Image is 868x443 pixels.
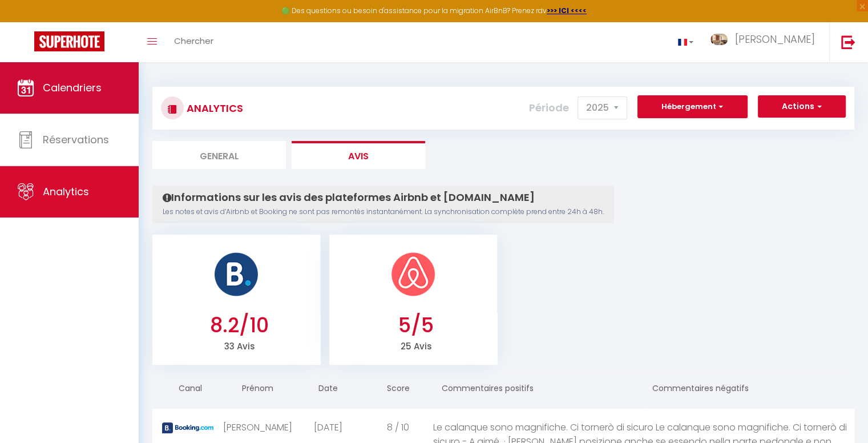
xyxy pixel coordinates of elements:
[43,80,102,95] span: Calendriers
[363,373,433,406] th: Score
[338,337,495,353] p: 25 Avis
[161,337,318,353] p: 33 Avis
[433,373,644,406] th: Commentaires positifs
[43,184,89,199] span: Analytics
[547,6,587,15] a: >>> ICI <<<<
[165,22,222,62] a: Chercher
[702,22,829,62] a: ... [PERSON_NAME]
[161,313,318,337] h3: 8.2/10
[338,313,495,337] h3: 5/5
[758,95,846,118] button: Actions
[43,132,109,147] span: Réservations
[174,35,213,47] span: Chercher
[163,191,604,204] h4: Informations sur les avis des plateformes Airbnb et [DOMAIN_NAME]
[223,373,293,406] th: Prénom
[841,35,855,49] img: logout
[184,95,243,121] h3: Analytics
[173,382,202,394] span: Canal
[152,141,286,169] li: General
[34,31,104,51] img: Super Booking
[735,32,815,46] span: [PERSON_NAME]
[292,141,425,169] li: Avis
[163,207,604,218] p: Les notes et avis d’Airbnb et Booking ne sont pas remontés instantanément. La synchronisation com...
[162,422,213,433] img: booking2.png
[293,373,363,406] th: Date
[529,95,569,120] label: Période
[644,373,854,406] th: Commentaires négatifs
[637,95,748,118] button: Hébergement
[710,34,728,45] img: ...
